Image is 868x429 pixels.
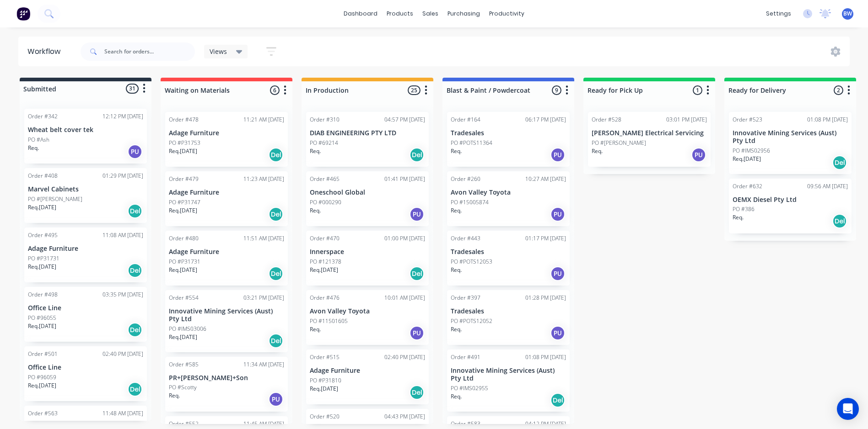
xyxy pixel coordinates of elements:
[28,231,58,239] div: Order #495
[169,139,200,147] p: PO #P31753
[169,198,200,207] p: PO #P31747
[24,346,147,401] div: Order #50102:40 PM [DATE]Office LinePO #96059Req.[DATE]Del
[451,392,462,401] p: Req.
[28,263,56,271] p: Req. [DATE]
[28,144,39,152] p: Req.
[306,171,429,226] div: Order #46501:41 PM [DATE]Oneschool GlobalPO #000290Req.PU
[451,116,480,124] div: Order #164
[310,353,340,361] div: Order #515
[310,175,340,183] div: Order #465
[592,147,603,155] p: Req.
[550,148,565,162] div: PU
[550,266,565,281] div: PU
[525,353,566,361] div: 01:08 PM [DATE]
[102,409,143,418] div: 11:48 AM [DATE]
[691,148,706,162] div: PU
[169,266,197,274] p: Req. [DATE]
[310,234,340,243] div: Order #470
[243,420,284,428] div: 11:45 AM [DATE]
[128,323,142,337] div: Del
[28,314,56,322] p: PO #96055
[169,248,284,256] p: Adage Furniture
[410,266,424,281] div: Del
[169,383,197,392] p: PO #Scotty
[451,325,462,334] p: Req.
[733,196,848,204] p: OEMX Diesel Pty Ltd
[28,126,143,134] p: Wheat belt cover tek
[588,112,711,167] div: Order #52803:01 PM [DATE][PERSON_NAME] Electrical ServicingPO #[PERSON_NAME]Req.PU
[310,116,340,124] div: Order #310
[443,7,485,21] div: purchasing
[807,116,848,124] div: 01:08 PM [DATE]
[310,317,348,325] p: PO #11501605
[24,228,147,282] div: Order #49511:08 AM [DATE]Adage FurniturePO #P31731Req.[DATE]Del
[165,171,288,226] div: Order #47911:23 AM [DATE]Adage FurniturePO #P31747Req.[DATE]Del
[269,207,283,222] div: Del
[451,198,489,207] p: PO #15005874
[525,294,566,302] div: 01:28 PM [DATE]
[451,139,492,147] p: PO #POTS11364
[28,172,58,180] div: Order #408
[102,350,143,358] div: 02:40 PM [DATE]
[102,172,143,180] div: 01:29 PM [DATE]
[28,195,82,203] p: PO #[PERSON_NAME]
[485,7,529,21] div: productivity
[451,317,492,325] p: PO #POTS12052
[243,175,284,183] div: 11:23 AM [DATE]
[832,155,847,170] div: Del
[243,234,284,243] div: 11:51 AM [DATE]
[104,42,195,61] input: Search for orders...
[243,360,284,369] div: 11:34 AM [DATE]
[102,112,143,121] div: 12:12 PM [DATE]
[592,139,646,147] p: PO #[PERSON_NAME]
[525,234,566,243] div: 01:17 PM [DATE]
[384,234,425,243] div: 01:00 PM [DATE]
[410,326,424,340] div: PU
[451,175,480,183] div: Order #260
[447,231,570,286] div: Order #44301:17 PM [DATE]TradesalesPO #POTS12053Req.PU
[169,294,199,302] div: Order #554
[169,116,199,124] div: Order #478
[451,266,462,274] p: Req.
[243,116,284,124] div: 11:21 AM [DATE]
[169,392,180,400] p: Req.
[269,334,283,348] div: Del
[832,214,847,228] div: Del
[384,413,425,421] div: 04:43 PM [DATE]
[447,171,570,226] div: Order #26010:27 AM [DATE]Avon Valley ToyotaPO #15005874Req.PU
[525,175,566,183] div: 10:27 AM [DATE]
[128,382,142,397] div: Del
[310,189,425,196] p: Oneschool Global
[28,136,49,144] p: PO #Ash
[525,420,566,428] div: 04:12 PM [DATE]
[28,364,143,371] p: Office Line
[28,185,143,193] p: Marvel Cabinets
[243,294,284,302] div: 03:21 PM [DATE]
[451,234,480,243] div: Order #443
[447,112,570,167] div: Order #16406:17 PM [DATE]TradesalesPO #POTS11364Req.PU
[169,234,199,243] div: Order #480
[384,353,425,361] div: 02:40 PM [DATE]
[761,7,796,21] div: settings
[310,376,341,385] p: PO #P31810
[837,398,859,420] div: Open Intercom Messenger
[269,392,283,407] div: PU
[310,367,425,375] p: Adage Furniture
[733,147,770,155] p: PO #IMS02956
[310,147,321,155] p: Req.
[451,129,566,137] p: Tradesales
[550,393,565,408] div: Del
[27,46,65,57] div: Workflow
[269,148,283,162] div: Del
[310,129,425,137] p: DIAB ENGINEERING PTY LTD
[269,266,283,281] div: Del
[447,290,570,345] div: Order #39701:28 PM [DATE]TradesalesPO #POTS12052Req.PU
[339,7,382,21] a: dashboard
[169,333,197,341] p: Req. [DATE]
[843,10,852,18] span: BW
[666,116,707,124] div: 03:01 PM [DATE]
[310,198,341,207] p: PO #000290
[165,112,288,167] div: Order #47811:21 AM [DATE]Adage FurniturePO #P31753Req.[DATE]Del
[310,266,338,274] p: Req. [DATE]
[169,129,284,137] p: Adage Furniture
